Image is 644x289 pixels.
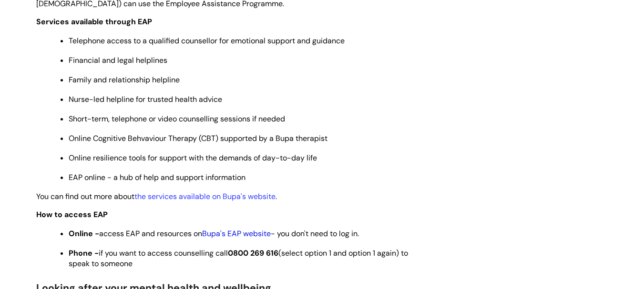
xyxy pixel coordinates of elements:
[69,55,167,65] span: Financial and legal helplines
[69,153,317,163] span: Online resilience tools for support with the demands of day-to-day life
[69,248,99,258] strong: Phone -
[69,229,99,239] strong: Online -
[69,229,359,239] span: access EAP and resources on - you don't need to log in.
[202,229,271,239] a: Bupa's EAP website
[36,209,108,219] strong: How to access EAP
[69,75,180,85] span: Family and relationship helpline
[69,133,327,143] span: Online Cognitive Behvaviour Therapy (CBT) supported by a Bupa therapist
[134,191,276,201] a: the services available on Bupa's website
[36,191,277,201] span: You can find out more about .
[228,248,278,258] strong: 0800 269 616
[69,172,245,182] span: EAP online - a hub of help and support information
[69,114,285,124] span: Short-term, telephone or video counselling sessions if needed
[69,36,345,46] span: Telephone access to a qualified counsellor for emotional support and guidance
[69,248,408,269] span: if you want to access counselling call (select option 1 and option 1 again) to speak to someone
[69,94,222,104] span: Nurse-led helpline for trusted health advice
[36,17,152,27] strong: Services available through EAP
